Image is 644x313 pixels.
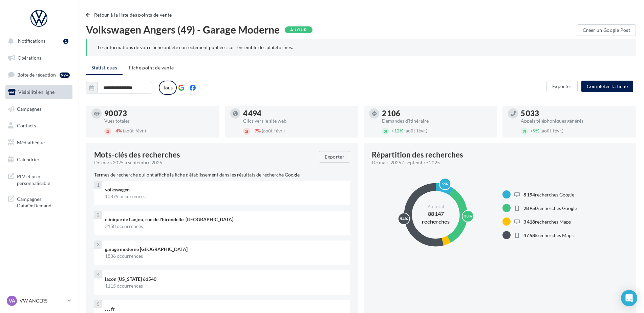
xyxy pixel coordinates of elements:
div: lacon [US_STATE] 61540 [105,276,345,283]
div: Répartition des recherches [372,151,463,159]
span: (août-févr.) [123,128,146,133]
div: 3 [94,241,102,249]
span: Contacts [17,123,36,128]
a: Boîte de réception99+ [4,67,74,82]
a: Opérations [4,51,74,65]
div: Vues totales [104,119,214,123]
span: Campagnes [17,106,41,111]
div: De mars 2025 à septembre 2025 [372,159,622,166]
button: Exporter [319,151,350,163]
span: Boîte de réception [17,72,56,78]
button: Retour à la liste des points de vente [86,11,175,19]
div: volkswagen [105,186,345,193]
a: Visibilité en ligne [4,85,74,99]
span: recherches Maps [523,232,574,238]
span: recherches Maps [523,219,571,225]
div: 4 494 [243,110,353,117]
a: Compléter la fiche [579,83,636,89]
span: Mots-clés des recherches [94,151,180,159]
div: garage moderne [GEOGRAPHIC_DATA] [105,246,345,253]
span: recherches Google [523,192,574,197]
a: Campagnes DataOnDemand [4,192,74,212]
span: 8 194 [523,192,535,197]
span: 47 585 [523,232,538,238]
span: + [391,128,394,133]
span: recherches Google [523,205,577,211]
span: 3 418 [523,219,535,225]
span: 12% [391,128,403,133]
span: Fiche point de vente [129,65,174,70]
label: Tous [159,81,177,95]
span: + [530,128,533,133]
p: VW ANGERS [20,297,65,304]
div: Les informations de votre fiche ont été correctement publiées sur l’ensemble des plateformes. [98,44,625,51]
div: 4 [94,270,102,278]
a: Médiathèque [4,135,74,150]
span: Médiathèque [17,140,45,145]
div: 90 073 [104,110,214,117]
div: 99+ [60,72,70,78]
button: Exporter [546,81,578,92]
span: (août-févr.) [540,128,563,133]
a: Campagnes [4,102,74,116]
div: Demandes d'itinéraire [382,119,492,123]
a: VA VW ANGERS [5,294,72,307]
div: 2 [94,211,102,219]
div: 3158 occurrences [105,223,345,230]
span: VA [9,297,15,304]
span: 28 950 [523,205,538,211]
span: Notifications [18,38,45,44]
a: Contacts [4,119,74,133]
span: (août-févr.) [404,128,427,133]
span: Calendrier [17,156,40,162]
span: 9% [530,128,539,133]
span: 4% [114,128,122,133]
span: Visibilité en ligne [18,89,55,95]
span: PLV et print personnalisable [17,172,70,186]
button: Créer un Google Post [577,24,636,36]
span: 9% [253,128,261,133]
a: Calendrier [4,152,74,167]
p: Termes de recherche qui ont affiché la fiche d'établissement dans les résultats de recherche Google [94,171,350,178]
div: 5 033 [521,110,630,117]
div: 10879 occurrences [105,193,345,200]
span: Volkswagen Angers (49) - Garage Moderne [86,24,280,35]
div: Clics vers le site web [243,119,353,123]
button: Compléter la fiche [581,81,633,92]
div: 2 106 [382,110,492,117]
button: Notifications 1 [4,34,71,48]
span: Opérations [18,55,41,61]
a: PLV et print personnalisable [4,169,74,189]
div: 5 [94,300,102,308]
div: Open Intercom Messenger [621,290,637,306]
div: De mars 2025 à septembre 2025 [94,159,314,166]
div: 1836 occurrences [105,253,345,259]
div: clinique de l'anjou, rue de l'hirondelle, [GEOGRAPHIC_DATA] [105,216,345,223]
div: , , , fr [105,306,345,312]
span: - [114,128,115,133]
div: 1115 occurrences [105,283,345,289]
span: Campagnes DataOnDemand [17,194,70,209]
span: - [253,128,254,133]
span: Retour à la liste des points de vente [94,12,172,18]
div: 1 [94,181,102,189]
span: (août-févr.) [262,128,285,133]
div: 1 [63,39,68,44]
div: Appels téléphoniques générés [521,119,630,123]
div: À jour [285,26,313,33]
